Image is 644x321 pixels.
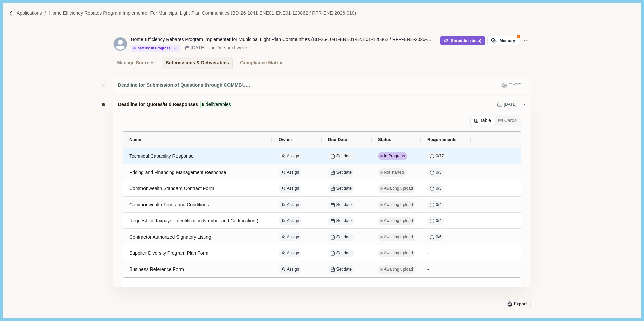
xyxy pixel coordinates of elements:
[279,265,301,274] button: Assign
[129,166,266,179] div: Pricing and Financing Management Response
[384,218,413,224] span: Awaiting upload
[504,299,531,309] button: Export
[384,250,413,256] span: Awaiting upload
[129,230,266,244] div: Contractor Authorized Signatory Listing
[427,245,465,261] div: -
[17,10,42,17] a: Applications
[206,101,231,108] span: deliverables
[202,101,205,108] span: 8
[287,202,299,208] span: Assign
[287,218,299,224] span: Assign
[508,82,521,88] span: [DATE]
[336,218,352,224] span: Set date
[287,266,299,273] span: Assign
[336,186,352,192] span: Set date
[236,57,286,69] a: Compliance Matrix
[279,184,301,193] button: Assign
[328,249,354,257] button: Set date
[427,137,457,142] span: Requirements
[384,266,413,273] span: Awaiting upload
[287,170,299,176] span: Assign
[8,10,14,16] img: Forward slash icon
[114,37,127,51] svg: avatar
[117,57,155,69] div: Manage Sources
[279,137,292,142] span: Owner
[129,182,266,195] div: Commonwealth Standard Contract Form
[166,57,229,69] div: Submissions & Deliverables
[328,152,354,160] button: Set date
[427,261,465,278] div: -
[287,186,299,192] span: Assign
[436,218,442,224] span: 0 / 4
[521,36,531,45] button: Application Actions
[129,263,266,276] div: Business Reference Form
[129,150,266,163] div: Technical Capability Response
[436,170,442,176] span: 0 / 3
[336,202,352,208] span: Set date
[118,82,253,89] span: Deadline for Submission of Questions through COMMBUYS "Bid Q&A"
[216,44,248,51] div: Due next week
[384,234,413,240] span: Awaiting upload
[436,153,444,159] span: 0 / 77
[384,186,413,192] span: Awaiting upload
[129,247,266,260] div: Supplier Diversity Program Plan Form
[328,184,354,193] button: Set date
[384,170,404,176] span: Not started
[328,265,354,274] button: Set date
[113,57,158,69] a: Manage Sources
[328,201,354,209] button: Set date
[328,168,354,177] button: Set date
[336,234,352,240] span: Set date
[471,116,495,126] button: Table
[495,116,520,126] button: Cards
[487,36,519,45] button: Memory
[336,266,352,273] span: Set date
[42,10,49,16] img: Forward slash icon
[279,152,301,160] button: Assign
[384,202,413,208] span: Awaiting upload
[328,217,354,225] button: Set date
[207,44,210,51] div: –
[129,198,266,211] div: Commonwealth Terms and Conditions
[279,201,301,209] button: Assign
[279,217,301,225] button: Assign
[384,153,405,159] span: In Progress
[436,234,442,240] span: 0 / 6
[129,214,266,227] div: Request for Taxpayer Identification Number and Certification (Mass. Substitute W9 Form)
[336,250,352,256] span: Set date
[504,102,517,108] span: [DATE]
[436,186,442,192] span: 0 / 3
[279,233,301,241] button: Assign
[191,44,205,51] div: [DATE]
[287,250,299,256] span: Assign
[49,10,356,17] a: Home Efficiency Rebates Program Implementer for Municipal Light Plan Communities (BD-26-1041-ENE0...
[131,36,434,43] div: Home Efficiency Rebates Program Implementer for Municipal Light Plan Communities (BD-26-1041-ENE0...
[240,57,282,69] div: Compliance Matrix
[131,45,180,52] button: Status: In Progress
[328,233,354,241] button: Set date
[129,137,141,142] span: Name
[336,153,352,159] span: Set date
[440,36,485,45] button: Shredder (beta)
[328,137,347,142] span: Due Date
[287,153,299,159] span: Assign
[181,44,184,51] div: –
[336,170,352,176] span: Set date
[279,249,301,257] button: Assign
[287,234,299,240] span: Assign
[162,57,233,69] a: Submissions & Deliverables
[378,137,391,142] span: Status
[436,202,442,208] span: 0 / 4
[279,168,301,177] button: Assign
[133,46,170,50] div: Status: In Progress
[118,101,198,108] span: Deadline for Quotes/Bid Responses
